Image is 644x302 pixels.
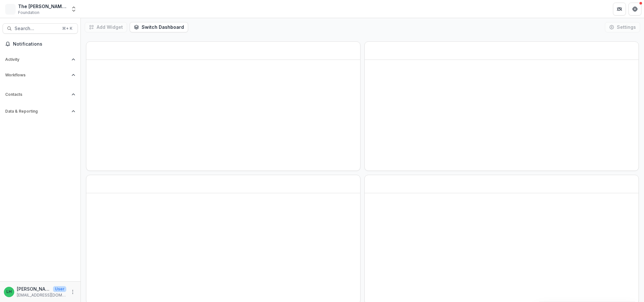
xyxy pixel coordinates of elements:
span: Contacts [5,92,69,97]
button: Open Contacts [3,89,78,100]
div: ⌘ + K [61,25,74,32]
button: Settings [605,22,640,32]
button: Open Data & Reporting [3,106,78,117]
button: Open Workflows [3,70,78,80]
p: [PERSON_NAME] [17,285,50,292]
button: Open entity switcher [69,3,78,16]
button: Partners [613,3,626,16]
button: Search... [3,23,78,34]
button: Notifications [3,39,78,49]
span: Activity [5,57,69,62]
div: The [PERSON_NAME] Family Foundation [18,3,67,10]
span: Notifications [13,41,75,47]
button: Get Help [628,3,641,16]
nav: breadcrumb [83,4,111,14]
div: Lauren Humphrey [6,290,12,294]
span: Foundation [18,10,39,16]
button: More [69,288,77,296]
button: Add Widget [85,22,127,32]
button: Open Activity [3,54,78,65]
button: Switch Dashboard [130,22,188,32]
p: User [53,286,66,292]
span: Workflows [5,73,69,77]
span: Data & Reporting [5,109,69,114]
span: Search... [15,26,58,31]
p: [EMAIL_ADDRESS][DOMAIN_NAME] [17,292,66,298]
